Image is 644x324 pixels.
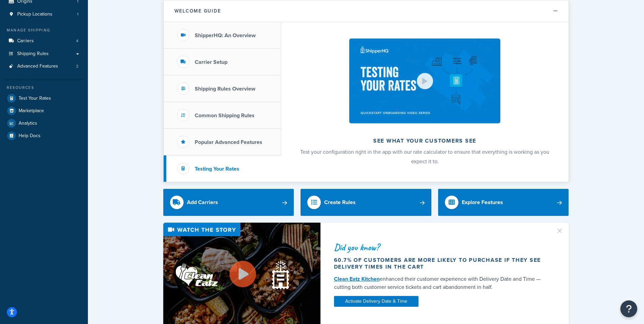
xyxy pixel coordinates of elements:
span: 1 [77,11,78,17]
h3: Shipping Rules Overview [195,86,255,92]
span: Analytics [19,121,37,126]
div: Resources [5,85,83,91]
a: Advanced Features2 [5,60,83,73]
span: Shipping Rules [17,51,49,57]
div: enhanced their customer experience with Delivery Date and Time — cutting both customer service ti... [334,275,548,291]
h3: Testing Your Rates [195,166,239,172]
a: Clean Eatz Kitchen [334,275,380,283]
a: Add Carriers [163,189,294,216]
a: Activate Delivery Date & Time [334,296,419,307]
h3: ShipperHQ: An Overview [195,32,256,39]
li: Advanced Features [5,60,83,73]
a: Carriers4 [5,35,83,47]
a: Analytics [5,117,83,129]
h3: Common Shipping Rules [195,113,255,119]
span: Carriers [17,38,34,44]
a: Test Your Rates [5,92,83,104]
img: See what your customers see [349,39,500,123]
span: 4 [76,38,78,44]
div: Did you know? [334,243,548,252]
span: Pickup Locations [17,11,52,17]
a: Marketplace [5,105,83,117]
span: Help Docs [19,133,41,139]
a: Help Docs [5,130,83,142]
a: Pickup Locations1 [5,8,83,21]
li: Carriers [5,35,83,47]
span: Test your configuration right in the app with our rate calculator to ensure that everything is wo... [300,148,549,165]
h2: See what your customers see [299,138,551,144]
button: Welcome Guide [164,0,569,22]
button: Open Resource Center [620,300,637,317]
a: Create Rules [301,189,431,216]
a: Explore Features [438,189,569,216]
div: 60.7% of customers are more likely to purchase if they see delivery times in the cart [334,257,548,270]
span: Marketplace [19,108,44,114]
li: Pickup Locations [5,8,83,21]
div: Manage Shipping [5,27,83,33]
span: Advanced Features [17,64,58,69]
h2: Welcome Guide [174,8,221,14]
div: Add Carriers [187,198,218,207]
div: Explore Features [462,198,503,207]
a: Shipping Rules [5,48,83,60]
h3: Carrier Setup [195,59,228,65]
h3: Popular Advanced Features [195,139,262,145]
span: Test Your Rates [19,96,51,101]
span: 2 [76,64,78,69]
div: Create Rules [324,198,356,207]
